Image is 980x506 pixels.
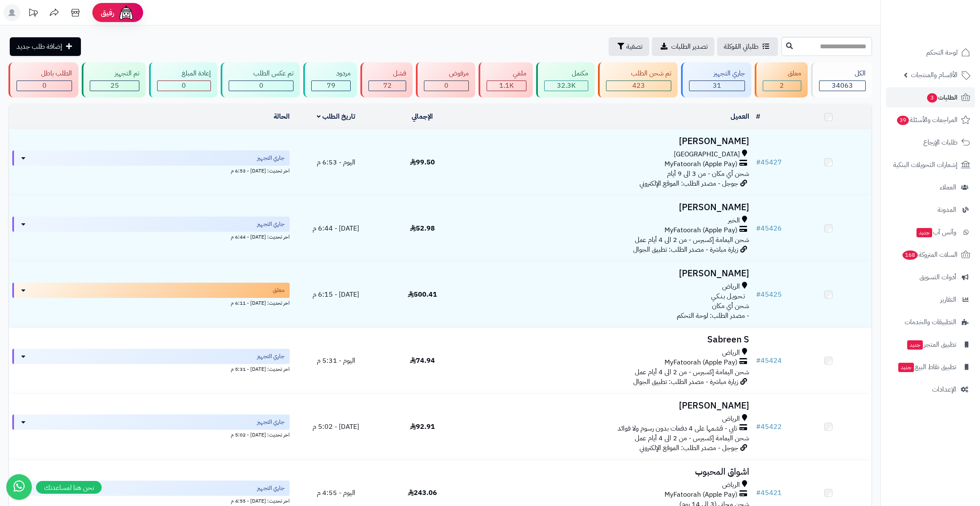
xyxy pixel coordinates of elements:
[12,496,290,505] div: اخر تحديث: [DATE] - 4:55 م
[609,37,649,56] button: تصفية
[664,490,737,500] span: MyFatoorah (Apple Pay)
[756,356,761,366] span: #
[317,488,355,498] span: اليوم - 4:55 م
[469,335,749,345] h3: Sabreen S
[819,69,866,78] div: الكل
[617,424,737,434] span: تابي - قسّمها على 4 دفعات بدون رسوم ولا فوائد
[465,262,753,328] td: - مصدر الطلب: لوحة التحكم
[763,69,801,78] div: معلق
[410,356,435,366] span: 74.94
[182,81,186,91] span: 0
[674,150,740,159] span: [GEOGRAPHIC_DATA]
[756,289,782,300] a: #45425
[359,62,414,97] a: فشل 72
[652,37,714,56] a: تصدير الطلبات
[90,69,139,78] div: تم التجهيز
[414,62,476,97] a: مرفوض 0
[722,480,740,490] span: الرياض
[731,111,749,122] a: العميل
[313,223,359,234] span: [DATE] - 6:44 م
[639,178,738,189] span: جوجل - مصدر الطلب: الموقع الإلكتروني
[313,289,359,300] span: [DATE] - 6:15 م
[632,81,645,91] span: 423
[12,232,290,241] div: اخر تحديث: [DATE] - 6:44 م
[633,377,738,387] span: زيارة مباشرة - مصدر الطلب: تطبيق الجوال
[80,62,147,97] a: تم التجهيز 25
[756,488,761,498] span: #
[940,181,956,193] span: العملاء
[90,81,138,91] div: 25
[229,69,293,78] div: تم عكس الطلب
[722,414,740,424] span: الرياض
[257,154,285,162] span: جاري التجهيز
[893,159,958,171] span: إشعارات التحويلات البنكية
[886,334,975,355] a: تطبيق المتجرجديد
[311,69,350,78] div: مردود
[756,422,761,432] span: #
[926,92,958,103] span: الطلبات
[907,340,923,350] span: جديد
[22,4,44,23] a: تحديثات المنصة
[410,223,435,234] span: 52.98
[926,47,958,58] span: لوحة التحكم
[724,42,759,52] span: طلباتي المُوكلة
[679,62,753,97] a: جاري التجهيز 31
[756,223,761,234] span: #
[317,356,355,366] span: اليوم - 5:31 م
[902,249,958,261] span: السلات المتروكة
[919,271,956,283] span: أدوات التسويق
[898,363,914,372] span: جديد
[499,81,514,91] span: 1.1K
[886,357,975,377] a: تطبيق نقاط البيعجديد
[327,81,335,91] span: 79
[763,81,800,91] div: 2
[383,81,392,91] span: 72
[606,69,671,78] div: تم شحن الطلب
[897,361,956,373] span: تطبيق نقاط البيع
[229,81,293,91] div: 0
[606,81,670,91] div: 423
[17,42,62,52] span: إضافة طلب جديد
[916,228,932,237] span: جديد
[469,269,749,278] h3: [PERSON_NAME]
[477,62,534,97] a: ملغي 1.1K
[756,422,782,432] a: #45422
[12,166,290,175] div: اخر تحديث: [DATE] - 6:53 م
[886,110,975,130] a: المراجعات والأسئلة39
[10,37,81,56] a: إضافة طلب جديد
[12,364,290,373] div: اخر تحديث: [DATE] - 5:31 م
[809,62,874,97] a: الكل34063
[12,430,290,439] div: اخر تحديث: [DATE] - 5:02 م
[756,289,761,300] span: #
[897,116,909,125] span: 39
[42,81,47,91] span: 0
[257,352,285,361] span: جاري التجهيز
[886,222,975,242] a: وآتس آبجديد
[712,301,749,311] span: شحن أي مكان
[711,292,745,301] span: تـحـويـل بـنـكـي
[671,42,708,52] span: تصدير الطلبات
[257,220,285,228] span: جاري التجهيز
[444,81,448,91] span: 0
[753,62,809,97] a: معلق 2
[111,81,119,91] span: 25
[408,488,437,498] span: 243.06
[916,226,956,238] span: وآتس آب
[639,443,738,453] span: جوجل - مصدر الطلب: الموقع الإلكتروني
[368,69,406,78] div: فشل
[302,62,358,97] a: مردود 79
[728,216,740,225] span: الخبر
[886,200,975,220] a: المدونة
[911,69,958,81] span: الأقسام والمنتجات
[756,356,782,366] a: #45424
[557,81,576,91] span: 32.3K
[534,62,596,97] a: مكتمل 32.3K
[664,159,737,169] span: MyFatoorah (Apple Pay)
[424,81,468,91] div: 0
[664,358,737,367] span: MyFatoorah (Apple Pay)
[257,484,285,492] span: جاري التجهيز
[886,379,975,400] a: الإعدادات
[12,298,290,307] div: اخر تحديث: [DATE] - 6:11 م
[667,169,749,179] span: شحن أي مكان - من 3 الى 9 أيام
[756,488,782,498] a: #45421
